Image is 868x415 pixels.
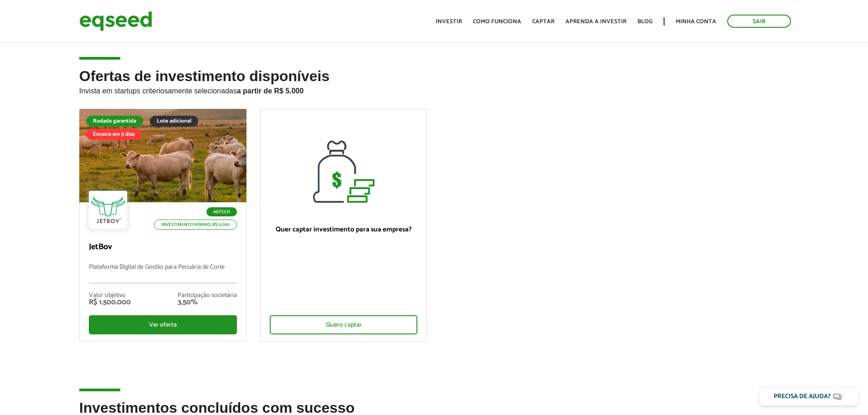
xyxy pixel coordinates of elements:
[89,242,237,252] p: JetBov
[89,264,237,283] p: Plataforma Digital de Gestão para Pecuária de Corte
[154,220,237,230] p: Investimento mínimo: R$ 5.000
[206,207,237,216] p: Agtech
[565,19,627,25] a: Aprenda a investir
[473,19,521,25] a: Como funciona
[178,292,237,299] div: Participação societária
[436,19,462,25] a: Investir
[237,87,304,95] strong: a partir de R$ 5.000
[270,225,418,234] p: Quer captar investimento para sua empresa?
[86,116,143,127] div: Rodada garantida
[86,129,142,140] div: Encerra em 3 dias
[260,109,427,342] a: Quer captar investimento para sua empresa? Quero captar
[89,292,131,299] div: Valor objetivo
[79,68,789,109] h2: Ofertas de investimento disponíveis
[89,299,131,306] div: R$ 1.500.000
[270,315,418,334] div: Quero captar
[676,19,716,25] a: Minha conta
[727,15,791,28] a: Sair
[532,19,555,25] a: Captar
[79,9,152,33] img: EqSeed
[150,116,198,127] div: Lote adicional
[178,299,237,306] div: 3,50%
[89,315,237,334] div: Ver oferta
[637,19,652,25] a: Blog
[79,109,247,341] a: Rodada garantida Lote adicional Encerra em 3 dias Agtech Investimento mínimo: R$ 5.000 JetBov Pla...
[79,84,789,95] p: Invista em startups criteriosamente selecionadas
